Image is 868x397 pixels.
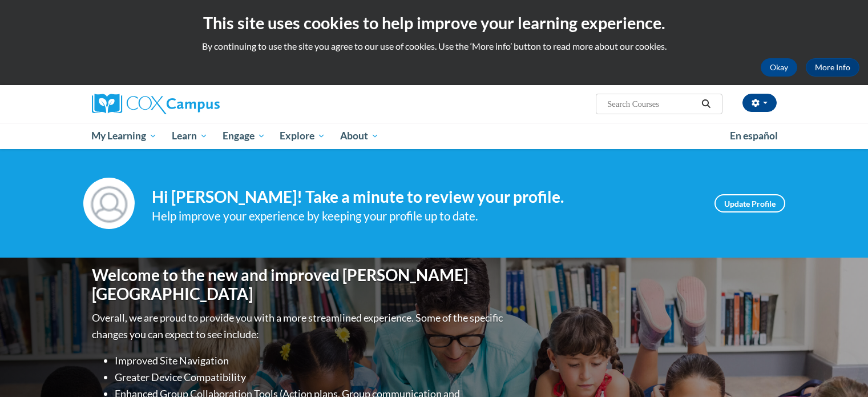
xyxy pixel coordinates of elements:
p: Overall, we are proud to provide you with a more streamlined experience. Some of the specific cha... [92,310,506,343]
input: Search Courses [606,97,697,111]
h4: Hi [PERSON_NAME]! Take a minute to review your profile. [152,187,697,207]
h1: Welcome to the new and improved [PERSON_NAME][GEOGRAPHIC_DATA] [92,266,506,304]
a: Engage [215,123,273,149]
iframe: Button to launch messaging window [822,351,859,388]
span: En español [730,130,778,142]
span: Engage [223,129,265,143]
button: Search [697,97,714,111]
img: Profile Image [83,178,135,229]
span: My Learning [91,129,157,143]
span: Learn [172,129,208,143]
div: Help improve your experience by keeping your profile up to date. [152,207,697,226]
button: Okay [761,58,797,77]
a: More Info [806,58,859,77]
span: About [340,129,379,143]
div: Main menu [75,123,794,149]
span: Explore [280,129,325,143]
p: By continuing to use the site you agree to our use of cookies. Use the ‘More info’ button to read... [9,40,859,53]
a: Update Profile [714,194,785,212]
li: Improved Site Navigation [115,352,506,369]
a: Explore [272,123,333,149]
a: En español [722,124,785,148]
button: Account Settings [742,94,777,112]
a: About [333,123,386,149]
a: Learn [164,123,215,149]
li: Greater Device Compatibility [115,369,506,386]
img: Cox Campus [92,94,220,114]
a: My Learning [84,123,165,149]
a: Cox Campus [92,94,309,114]
h2: This site uses cookies to help improve your learning experience. [9,11,859,34]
